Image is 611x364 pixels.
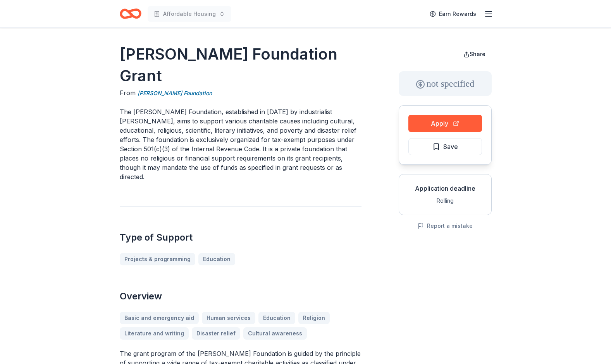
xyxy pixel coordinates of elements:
[120,107,361,181] p: The [PERSON_NAME] Foundation, established in [DATE] by industrialist [PERSON_NAME], aims to suppo...
[120,43,361,87] h1: [PERSON_NAME] Foundation Grant
[457,46,492,62] button: Share
[405,184,485,193] div: Application deadline
[120,231,361,244] h2: Type of Support
[120,253,195,265] a: Projects & programming
[399,71,492,96] div: not specified
[405,196,485,205] div: Rolling
[198,253,235,265] a: Education
[120,290,361,302] h2: Overview
[418,221,473,231] button: Report a mistake
[443,142,458,152] span: Save
[470,51,485,57] span: Share
[163,9,216,19] span: Affordable Housing
[425,7,481,21] a: Earn Rewards
[408,115,482,132] button: Apply
[148,6,231,22] button: Affordable Housing
[408,138,482,155] button: Save
[138,89,212,98] a: [PERSON_NAME] Foundation
[120,88,361,98] div: From
[120,5,141,23] a: Home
